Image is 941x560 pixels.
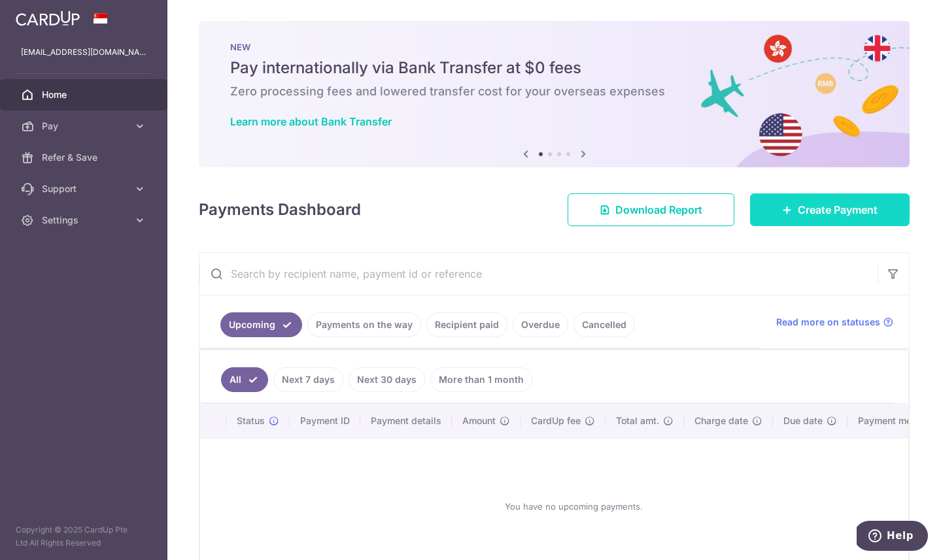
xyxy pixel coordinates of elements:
input: Search by recipient name, payment id or reference [199,253,878,295]
th: Payment details [360,404,452,438]
a: Overdue [513,312,568,337]
img: Bank transfer banner [199,21,910,167]
span: Charge date [694,414,748,427]
span: Support [42,182,128,195]
a: Next 30 days [349,367,425,392]
a: Read more on statuses [776,316,893,329]
span: Refer & Save [42,151,128,164]
a: Create Payment [750,193,910,226]
p: NEW [230,42,878,52]
span: Pay [42,120,128,133]
a: Cancelled [573,312,635,337]
a: All [221,367,268,392]
h5: Pay internationally via Bank Transfer at $0 fees [230,58,878,78]
a: Payments on the way [307,312,421,337]
iframe: Opens a widget where you can find more information [857,521,928,553]
span: Amount [462,414,496,427]
a: Recipient paid [426,312,507,337]
img: CardUp [16,10,80,26]
a: Next 7 days [273,367,343,392]
a: Download Report [568,193,734,226]
h4: Payments Dashboard [199,198,361,222]
span: Status [237,414,265,427]
h6: Zero processing fees and lowered transfer cost for your overseas expenses [230,84,878,99]
a: Learn more about Bank Transfer [230,115,392,128]
a: Upcoming [220,312,302,337]
span: Download Report [615,202,702,218]
span: Home [42,88,128,101]
span: Total amt. [616,414,659,427]
span: Settings [42,214,128,227]
a: More than 1 month [430,367,532,392]
span: Due date [783,414,823,427]
th: Payment ID [290,404,360,438]
p: [EMAIL_ADDRESS][DOMAIN_NAME] [21,46,146,59]
span: CardUp fee [531,414,581,427]
span: Read more on statuses [776,316,880,329]
span: Create Payment [798,202,878,218]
